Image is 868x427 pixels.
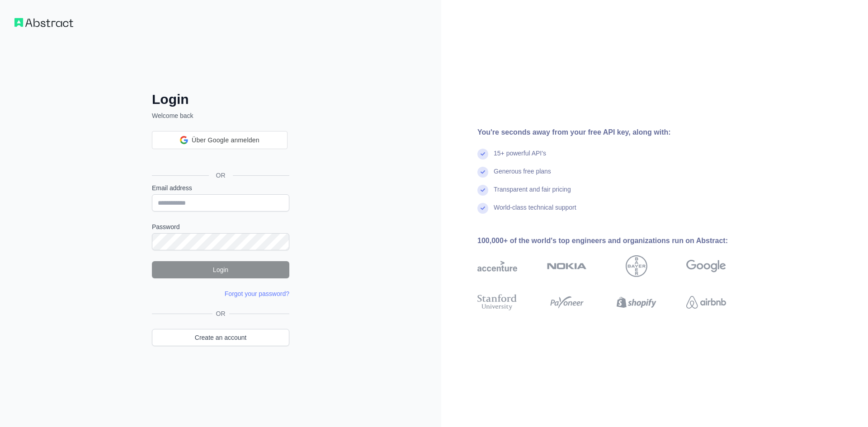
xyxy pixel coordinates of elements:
div: 15+ powerful API's [494,149,546,167]
div: Transparent and fair pricing [494,185,571,203]
img: stanford university [477,292,517,312]
img: check mark [477,167,488,178]
img: bayer [626,255,647,277]
div: Über Google anmelden [152,131,288,149]
div: Generous free plans [494,167,551,185]
span: OR [212,309,229,318]
a: Forgot your password? [225,290,289,297]
label: Email address [152,183,289,192]
img: check mark [477,149,488,160]
div: You're seconds away from your free API key, along with: [477,127,755,138]
img: accenture [477,255,517,277]
div: World-class technical support [494,203,576,221]
img: shopify [617,292,656,312]
button: Login [152,261,289,278]
iframe: Schaltfläche „Über Google anmelden“ [147,148,292,168]
img: nokia [547,255,587,277]
div: 100,000+ of the world's top engineers and organizations run on Abstract: [477,235,755,246]
img: airbnb [686,292,726,312]
img: check mark [477,185,488,196]
img: check mark [477,203,488,214]
img: payoneer [547,292,587,312]
img: Workflow [14,18,73,27]
h2: Login [152,91,289,108]
a: Create an account [152,329,289,346]
label: Password [152,222,289,231]
img: google [686,255,726,277]
p: Welcome back [152,111,289,120]
span: Über Google anmelden [192,136,259,145]
span: OR [209,171,233,180]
